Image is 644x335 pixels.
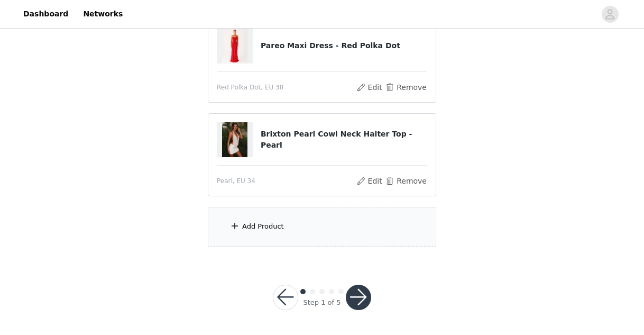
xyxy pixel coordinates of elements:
img: Brixton Pearl Cowl Neck Halter Top - Pearl [222,122,247,157]
div: avatar [605,6,615,23]
a: Networks [77,2,129,26]
div: Step 1 of 5 [303,297,341,308]
button: Edit [356,175,383,187]
button: Edit [356,81,383,94]
a: Dashboard [17,2,75,26]
button: Remove [385,175,427,187]
div: Add Product [242,221,284,232]
h4: Brixton Pearl Cowl Neck Halter Top - Pearl [261,129,427,151]
span: Red Polka Dot, EU 38 [217,83,283,92]
h4: Pareo Maxi Dress - Red Polka Dot [261,40,427,51]
img: Pareo Maxi Dress - Red Polka Dot [222,29,247,64]
button: Remove [385,81,427,94]
iframe: Intercom live chat [592,299,618,324]
span: Pearl, EU 34 [217,176,255,186]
